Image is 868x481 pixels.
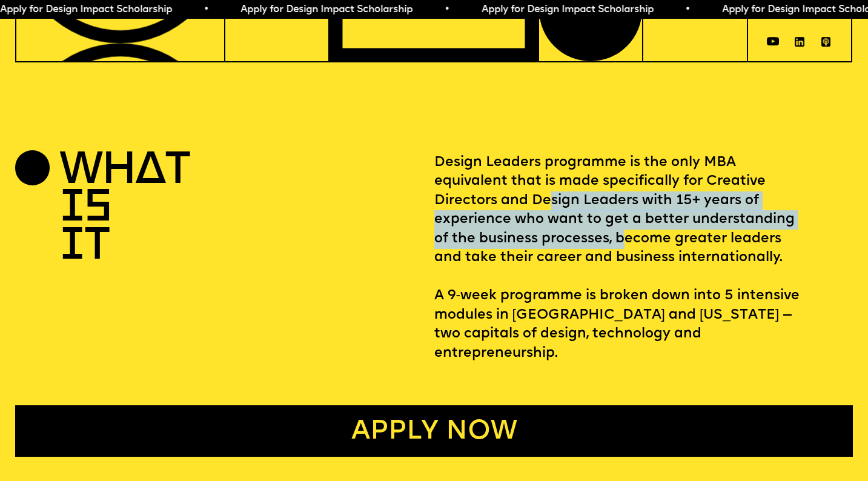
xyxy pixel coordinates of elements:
span: • [204,5,209,15]
p: Design Leaders programme is the only MBA equivalent that is made specifically for Creative Direct... [434,153,853,363]
h2: WHAT IS IT [59,153,129,267]
span: • [444,5,449,15]
a: Apply now [15,405,853,457]
span: • [685,5,691,15]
